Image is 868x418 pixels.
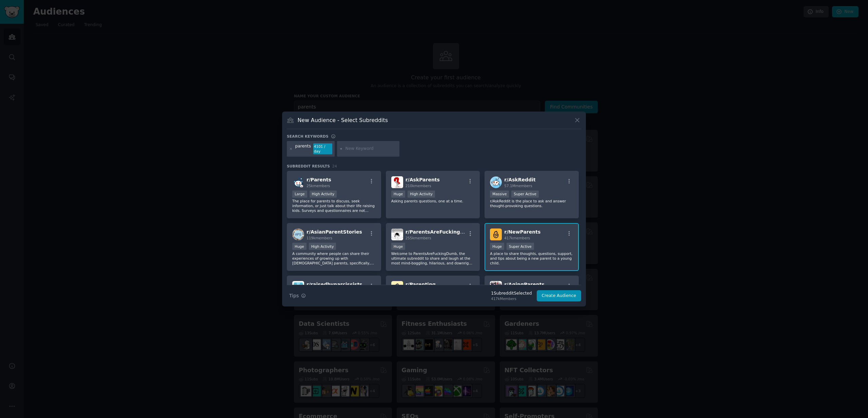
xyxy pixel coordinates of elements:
div: parents [295,143,311,154]
button: Create Audience [537,290,581,302]
div: Massive [490,191,509,198]
span: 25k members [307,184,330,188]
img: AskParents [391,176,403,188]
span: r/ AsianParentStories [307,229,362,235]
span: r/ ParentsAreFuckingDumb [406,229,476,235]
input: New Keyword [346,146,397,152]
p: Asking parents questions, one at a time. [391,199,475,203]
span: 24 [332,164,337,168]
span: r/ AskParents [406,177,440,182]
span: r/ AskReddit [504,177,535,182]
img: Parenting [391,281,403,293]
span: 255k members [406,236,431,240]
span: r/ AgingParents [504,282,544,287]
div: Super Active [507,243,534,250]
img: AskReddit [490,176,502,188]
div: Super Active [511,191,539,198]
img: raisedbynarcissists [292,281,304,293]
span: r/ NewParents [504,229,540,235]
div: Huge [490,243,504,250]
span: r/ Parenting [406,282,436,287]
button: Tips [287,290,308,302]
h3: Search keywords [287,134,329,139]
span: Subreddit Results [287,164,330,168]
div: Huge [391,191,406,198]
p: r/AskReddit is the place to ask and answer thought-provoking questions. [490,199,573,208]
div: Huge [391,243,406,250]
span: r/ raisedbynarcissists [307,282,362,287]
span: 57.1M members [504,184,532,188]
h3: New Audience - Select Subreddits [298,117,388,124]
span: 119k members [307,236,332,240]
span: r/ Parents [307,177,331,182]
p: The place for parents to discuss, seek information, or just talk about their life raising kids. S... [292,199,376,213]
span: Tips [289,292,299,299]
div: Large [292,191,307,198]
p: A place to share thoughts, questions, support, and tips about being a new parent to a young child. [490,251,573,265]
p: A community where people can share their experiences of growing up with [DEMOGRAPHIC_DATA] parent... [292,251,376,265]
div: 417k Members [491,296,532,301]
div: 1 Subreddit Selected [491,291,532,297]
img: Parents [292,176,304,188]
span: 210k members [406,184,431,188]
img: AgingParents [490,281,502,293]
img: ParentsAreFuckingDumb [391,228,403,240]
div: High Activity [310,191,337,198]
div: 4101 / day [313,143,332,154]
span: 417k members [504,236,530,240]
p: Welcome to ParentsAreFuckingDumb, the ultimate subreddit to share and laugh at the most mind-bogg... [391,251,475,265]
div: High Activity [408,191,435,198]
img: AsianParentStories [292,228,304,240]
div: High Activity [309,243,336,250]
div: Huge [292,243,307,250]
img: NewParents [490,228,502,240]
